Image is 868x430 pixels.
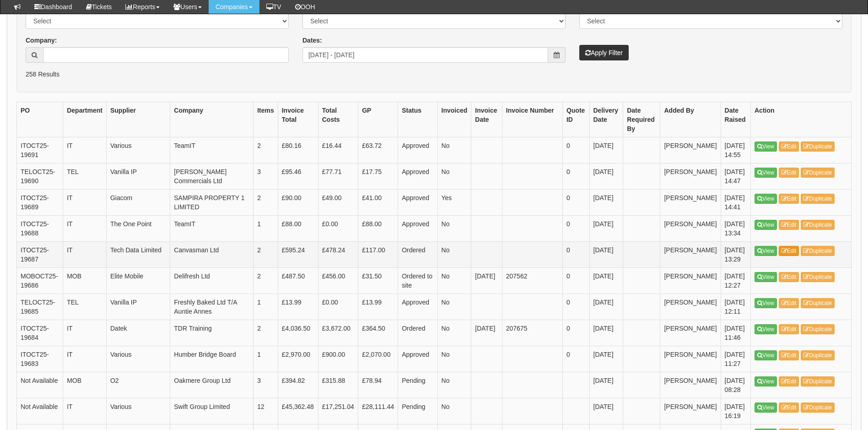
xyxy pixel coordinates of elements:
td: No [437,137,471,163]
td: £2,070.00 [358,346,398,372]
th: Items [253,102,278,137]
td: 0 [562,268,589,294]
td: £13.99 [278,294,318,320]
th: PO [17,102,63,137]
td: Various [106,346,170,372]
td: [PERSON_NAME] [660,190,721,216]
td: 0 [562,294,589,320]
td: £17.75 [358,163,398,190]
td: 207675 [502,320,562,346]
td: £315.88 [318,372,358,398]
td: No [437,294,471,320]
th: Company [170,102,253,137]
td: £80.16 [278,137,318,163]
td: 0 [562,320,589,346]
td: MOB [63,268,107,294]
a: View [755,246,777,256]
td: IT [63,320,107,346]
a: Edit [779,194,799,204]
td: [DATE] [589,320,623,346]
td: Pending [398,372,437,398]
td: [DATE] [589,190,623,216]
td: 0 [562,163,589,190]
td: Humber Bridge Board [170,346,253,372]
td: £45,362.48 [278,398,318,425]
td: Various [106,137,170,163]
td: TDR Training [170,320,253,346]
a: View [755,272,777,282]
td: No [437,320,471,346]
td: £95.46 [278,163,318,190]
td: Tech Data Limited [106,242,170,268]
td: [DATE] [471,320,502,346]
td: Ordered to site [398,268,437,294]
td: £0.00 [318,294,358,320]
td: [DATE] 11:27 [721,346,750,372]
td: Canvasman Ltd [170,242,253,268]
td: No [437,163,471,190]
th: Invoice Number [502,102,562,137]
td: [PERSON_NAME] [660,294,721,320]
td: [DATE] [589,398,623,425]
th: Department [63,102,107,137]
td: Datek [106,320,170,346]
a: View [755,168,777,178]
a: View [755,324,777,334]
th: Quote ID [562,102,589,137]
td: Yes [437,190,471,216]
td: Elite Mobile [106,268,170,294]
td: TEL [63,294,107,320]
a: View [755,298,777,308]
td: £77.71 [318,163,358,190]
td: 2 [253,137,278,163]
td: £3,672.00 [318,320,358,346]
a: Duplicate [801,142,835,152]
td: [DATE] [471,268,502,294]
td: £364.50 [358,320,398,346]
td: [DATE] [589,242,623,268]
a: Duplicate [801,376,835,386]
td: SAMPIRA PROPERTY 1 LIMITED [170,190,253,216]
td: 0 [562,242,589,268]
th: Invoice Total [278,102,318,137]
td: £16.44 [318,137,358,163]
td: 207562 [502,268,562,294]
td: O2 [106,372,170,398]
a: Duplicate [801,272,835,282]
td: TeamIT [170,137,253,163]
td: [DATE] 11:46 [721,320,750,346]
td: £478.24 [318,242,358,268]
a: Edit [779,220,799,230]
a: Duplicate [801,350,835,360]
td: Vanilla IP [106,163,170,190]
td: £900.00 [318,346,358,372]
td: IT [63,346,107,372]
td: [DATE] 14:41 [721,190,750,216]
a: Duplicate [801,324,835,334]
td: MOB [63,372,107,398]
td: TeamIT [170,216,253,242]
td: [DATE] [589,268,623,294]
td: 1 [253,216,278,242]
td: [DATE] 08:28 [721,372,750,398]
td: Vanilla IP [106,294,170,320]
td: MOBOCT25-19686 [17,268,63,294]
td: ITOCT25-19688 [17,216,63,242]
a: Edit [779,272,799,282]
td: Ordered [398,320,437,346]
td: Freshly Baked Ltd T/A Auntie Annes [170,294,253,320]
td: [DATE] [589,163,623,190]
th: Status [398,102,437,137]
td: 1 [253,294,278,320]
th: Action [751,102,852,137]
label: Company: [26,36,57,45]
a: Duplicate [801,194,835,204]
td: 0 [562,190,589,216]
th: Date Raised [721,102,750,137]
td: ITOCT25-19691 [17,137,63,163]
td: [PERSON_NAME] [660,346,721,372]
td: TELOCT25-19685 [17,294,63,320]
td: 2 [253,320,278,346]
td: TELOCT25-19690 [17,163,63,190]
td: IT [63,190,107,216]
